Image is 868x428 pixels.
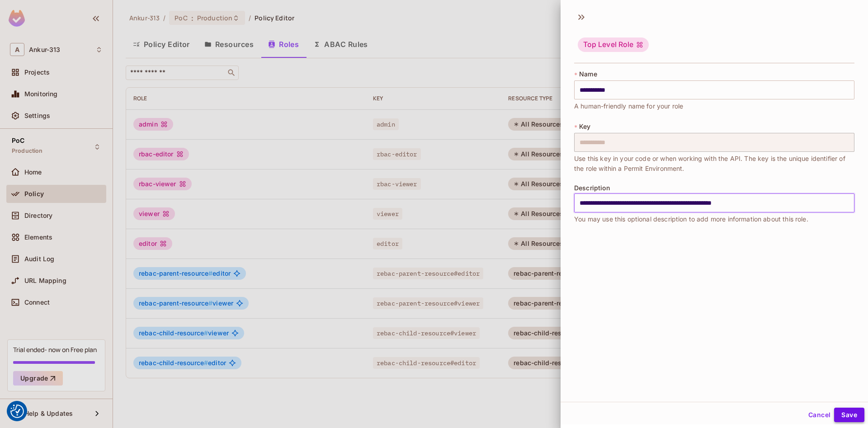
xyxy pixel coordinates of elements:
[579,123,590,130] span: Key
[10,404,24,418] button: Consent Preferences
[805,408,834,422] button: Cancel
[834,408,864,422] button: Save
[574,184,610,192] span: Description
[10,404,24,418] img: Revisit consent button
[574,214,808,224] span: You may use this optional description to add more information about this role.
[574,101,683,111] span: A human-friendly name for your role
[578,38,649,52] div: Top Level Role
[574,154,854,174] span: Use this key in your code or when working with the API. The key is the unique identifier of the r...
[579,71,597,78] span: Name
